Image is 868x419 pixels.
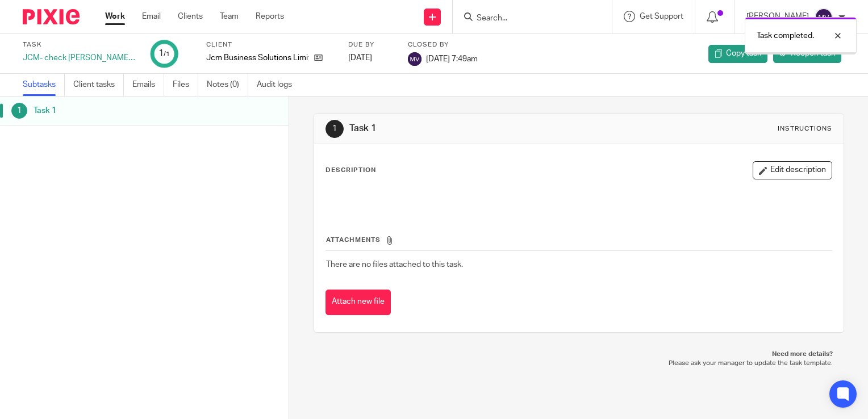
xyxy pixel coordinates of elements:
[178,11,203,22] a: Clients
[348,52,394,64] div: [DATE]
[23,74,65,96] a: Subtasks
[325,359,833,368] p: Please ask your manager to update the task template.
[11,103,27,119] div: 1
[326,237,381,243] span: Attachments
[757,30,814,41] p: Task completed.
[23,52,136,64] div: JCM- check [PERSON_NAME] balance and if low email [PERSON_NAME] to authorise money transfer top up
[325,350,833,359] p: Need more details?
[132,74,164,96] a: Emails
[142,11,161,22] a: Email
[753,161,832,179] button: Edit description
[73,74,124,96] a: Client tasks
[207,74,248,96] a: Notes (0)
[326,261,463,269] span: There are no files attached to this task.
[778,124,832,133] div: Instructions
[325,290,391,315] button: Attach new file
[257,74,301,96] a: Audit logs
[325,120,344,138] div: 1
[349,123,603,135] h1: Task 1
[325,166,376,175] p: Description
[408,40,478,49] label: Closed by
[164,51,170,57] small: /1
[173,74,198,96] a: Files
[206,40,334,49] label: Client
[220,11,239,22] a: Team
[815,8,833,26] img: svg%3E
[256,11,284,22] a: Reports
[158,47,170,60] div: 1
[206,52,308,64] p: Jcm Business Solutions Limited
[23,9,80,24] img: Pixie
[348,40,394,49] label: Due by
[105,11,125,22] a: Work
[408,52,422,66] img: svg%3E
[34,102,196,119] h1: Task 1
[426,55,478,62] span: [DATE] 7:49am
[23,40,136,49] label: Task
